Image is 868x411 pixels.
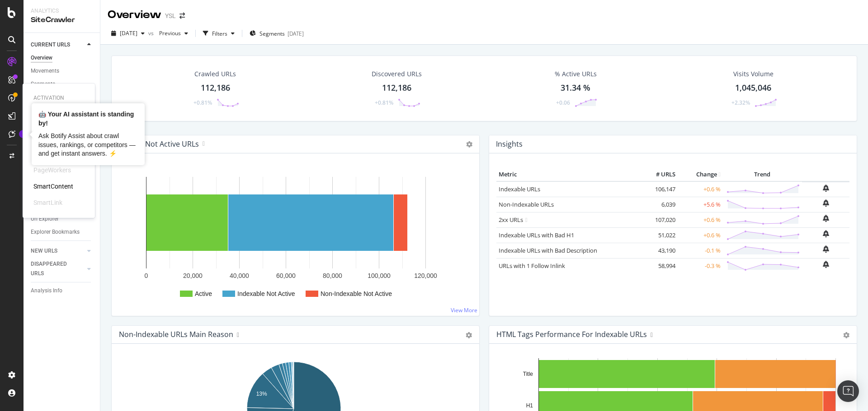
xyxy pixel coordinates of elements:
[823,185,829,192] div: bell-plus
[678,181,723,197] td: +0.6 %
[642,181,678,197] td: 106,147
[496,138,523,150] h4: Insights
[33,198,62,207] div: SmartLink
[31,53,52,63] div: Overview
[823,230,829,237] div: bell-plus
[499,231,574,239] a: Indexable URLs with Bad H1
[837,380,859,402] div: Open Intercom Messenger
[31,53,94,63] a: Overview
[31,259,76,278] div: DISAPPEARED URLS
[31,7,93,15] div: Analytics
[466,332,472,338] div: gear
[499,185,540,193] a: Indexable URLs
[145,272,148,279] text: 0
[321,290,392,297] text: Non-Indexable Not Active
[451,306,477,314] a: View More
[642,197,678,212] td: 6,039
[108,7,161,23] div: Overview
[31,40,70,50] div: CURRENT URLS
[678,258,723,273] td: -0.3 %
[496,330,647,339] div: HTML Tags Performance for Indexable URLs
[31,66,94,76] a: Movements
[499,246,597,254] a: Indexable URLs with Bad Description
[212,30,227,37] div: Filters
[642,168,678,181] th: # URLS
[288,30,304,37] div: [DATE]
[179,13,185,19] div: arrow-right-arrow-left
[323,272,342,279] text: 80,000
[31,286,94,296] a: Analysis Info
[642,243,678,258] td: 43,190
[31,79,94,89] a: Segments
[33,94,84,102] div: Activation
[230,272,249,279] text: 40,000
[194,69,236,79] div: Crawled URLs
[382,82,411,94] div: 112,186
[31,40,85,50] a: CURRENT URLS
[31,214,59,224] div: Url Explorer
[414,272,437,279] text: 120,000
[118,138,199,150] h4: Active / Not Active URLs
[201,82,230,94] div: 112,186
[556,99,570,106] div: +0.06
[723,168,802,181] th: Trend
[38,132,138,158] div: Ask Botify Assist about crawl issues, rankings, or competitors — and get instant answers. ⚡️
[31,246,57,256] div: NEW URLS
[561,82,590,94] div: 31.34 %
[843,332,849,338] div: gear
[246,26,307,41] button: Segments[DATE]
[499,262,565,270] a: URLs with 1 Follow Inlink
[31,227,94,237] a: Explorer Bookmarks
[642,212,678,227] td: 107,020
[237,290,295,297] text: Indexable Not Active
[199,26,238,41] button: Filters
[499,200,554,208] a: Non-Indexable URLs
[735,82,771,94] div: 1,045,046
[678,227,723,243] td: +0.6 %
[823,245,829,253] div: bell-plus
[499,216,523,224] a: 2xx URLs
[555,69,597,79] div: % Active URLs
[642,258,678,273] td: 58,994
[256,391,267,397] text: 13%
[31,66,59,76] div: Movements
[31,79,55,89] div: Segments
[276,272,296,279] text: 60,000
[496,168,642,181] th: Metric
[823,261,829,268] div: bell-plus
[31,286,62,296] div: Analysis Info
[526,402,533,409] text: H1
[33,166,71,175] div: PageWorkers
[731,99,750,106] div: +2.32%
[733,69,774,79] div: Visits Volume
[38,111,134,127] b: 🤖 Your AI assistant is standing by!
[368,272,391,279] text: 100,000
[183,272,203,279] text: 20,000
[372,69,422,79] div: Discovered URLs
[193,99,212,106] div: +0.81%
[108,26,148,41] button: [DATE]
[19,130,27,138] div: Tooltip anchor
[523,371,533,377] text: Title
[259,30,285,37] span: Segments
[823,199,829,207] div: bell-plus
[31,214,94,224] a: Url Explorer
[678,168,723,181] th: Change
[33,182,73,191] a: SmartContent
[119,330,233,339] div: Non-Indexable URLs Main Reason
[31,15,93,25] div: SiteCrawler
[119,168,469,309] div: A chart.
[678,197,723,212] td: +5.6 %
[31,227,80,237] div: Explorer Bookmarks
[31,259,85,278] a: DISAPPEARED URLS
[148,29,156,37] span: vs
[120,29,137,37] span: 2025 Aug. 29th
[156,29,181,37] span: Previous
[466,141,472,148] i: Options
[823,215,829,222] div: bell-plus
[165,11,176,20] div: YSL
[678,212,723,227] td: +0.6 %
